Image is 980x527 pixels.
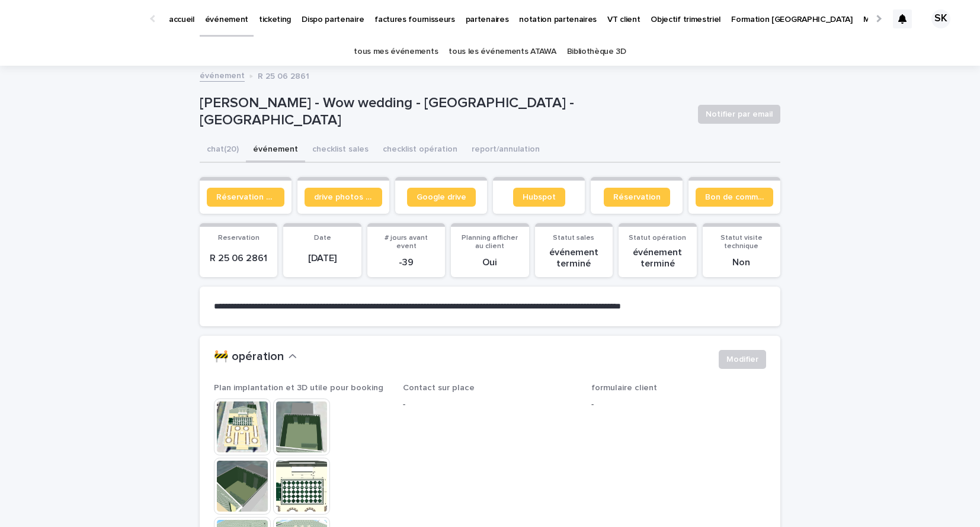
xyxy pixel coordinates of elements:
[354,38,438,66] a: tous mes événements
[214,350,284,364] h2: 🚧 opération
[726,354,758,365] span: Modifier
[403,384,475,392] span: Contact sur place
[513,188,565,207] a: Hubspot
[591,384,657,392] span: formulaire client
[698,105,780,124] button: Notifier par email
[200,68,245,82] a: événement
[218,234,260,242] span: Reservation
[696,188,773,207] a: Bon de commande
[417,193,466,201] span: Google drive
[542,247,606,269] p: événement terminé
[246,138,305,163] button: événement
[374,257,438,268] p: -39
[216,193,275,201] span: Réservation client
[604,188,670,207] a: Réservation
[207,188,284,207] a: Réservation client
[449,38,556,66] a: tous les événements ATAWA
[407,188,476,207] a: Google drive
[706,108,773,120] span: Notifier par email
[258,69,309,82] p: R 25 06 2861
[214,384,383,392] span: Plan implantation et 3D utile pour booking
[214,350,297,364] button: 🚧 opération
[207,253,270,264] p: R 25 06 2861
[719,350,766,369] button: Modifier
[403,399,578,411] p: -
[314,234,331,242] span: Date
[376,138,465,163] button: checklist opération
[553,234,594,242] span: Statut sales
[305,188,382,207] a: drive photos coordinateur
[705,193,764,201] span: Bon de commande
[24,7,139,31] img: Ls34BcGeRexTGTNfXpUC
[290,253,354,264] p: [DATE]
[305,138,376,163] button: checklist sales
[314,193,373,201] span: drive photos coordinateur
[931,9,950,28] div: SK
[385,234,428,250] span: # jours avant event
[626,247,689,269] p: événement terminé
[462,234,518,250] span: Planning afficher au client
[465,138,547,163] button: report/annulation
[710,257,773,268] p: Non
[567,38,626,66] a: Bibliothèque 3D
[523,193,556,201] span: Hubspot
[200,138,246,163] button: chat (20)
[591,399,766,411] p: -
[458,257,521,268] p: Oui
[629,234,686,242] span: Statut opération
[200,95,688,129] p: [PERSON_NAME] - Wow wedding - [GEOGRAPHIC_DATA] - [GEOGRAPHIC_DATA]
[720,234,763,250] span: Statut visite technique
[613,193,661,201] span: Réservation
